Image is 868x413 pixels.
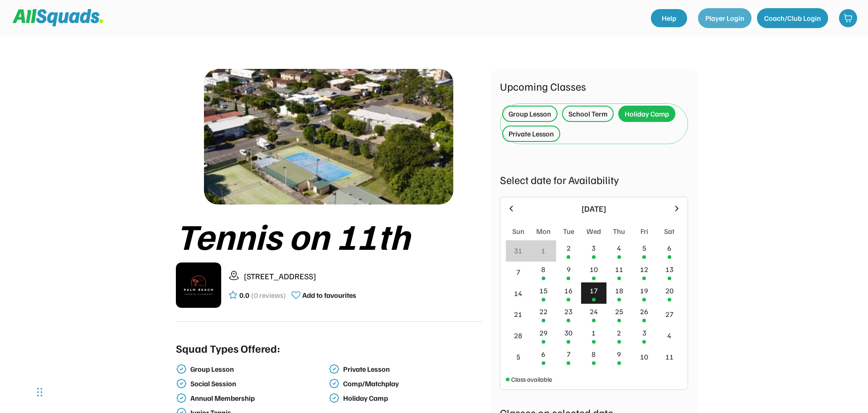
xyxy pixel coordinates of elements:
[640,264,648,275] div: 12
[536,226,551,237] div: Mon
[592,243,596,253] div: 3
[516,267,520,277] div: 7
[698,8,752,28] button: Player Login
[640,306,648,317] div: 26
[567,349,571,360] div: 7
[590,264,598,275] div: 10
[567,264,571,275] div: 9
[617,349,621,360] div: 9
[665,351,674,362] div: 11
[512,226,524,237] div: Sun
[329,364,339,374] img: check-verified-01.svg
[642,327,646,338] div: 3
[613,226,625,237] div: Thu
[541,349,545,360] div: 6
[176,215,482,255] div: Tennis on 11th
[514,245,522,256] div: 31
[302,290,356,301] div: Add to favourites
[190,394,327,403] div: Annual Membership
[239,290,249,301] div: 0.0
[617,243,621,253] div: 4
[514,288,522,299] div: 14
[564,327,572,338] div: 30
[244,270,482,282] div: [STREET_ADDRESS]
[592,349,596,360] div: 8
[615,306,623,317] div: 25
[190,365,327,374] div: Group Lesson
[511,374,552,384] div: Class available
[541,264,545,275] div: 8
[665,264,674,275] div: 13
[343,365,480,374] div: Private Lesson
[757,8,828,28] button: Coach/Club Login
[615,264,623,275] div: 11
[514,309,522,320] div: 21
[204,69,453,204] img: 1000017423.png
[509,128,554,139] div: Private Lesson
[617,327,621,338] div: 2
[539,306,548,317] div: 22
[590,306,598,317] div: 24
[541,245,545,256] div: 1
[176,364,187,374] img: check-verified-01.svg
[592,327,596,338] div: 1
[176,340,280,356] div: Squad Types Offered:
[667,243,671,253] div: 6
[640,351,648,362] div: 10
[564,306,572,317] div: 23
[665,309,674,320] div: 27
[190,379,327,388] div: Social Session
[567,243,571,253] div: 2
[564,285,572,296] div: 16
[568,108,607,119] div: School Term
[664,226,674,237] div: Sat
[514,330,522,341] div: 28
[590,285,598,296] div: 17
[539,327,548,338] div: 29
[625,108,669,119] div: Holiday Camp
[563,226,574,237] div: Tue
[521,203,667,215] div: [DATE]
[176,378,187,389] img: check-verified-01.svg
[176,393,187,403] img: check-verified-01.svg
[251,290,286,301] div: (0 reviews)
[844,14,853,23] img: shopping-cart-01%20%281%29.svg
[509,108,551,119] div: Group Lesson
[500,171,688,188] div: Select date for Availability
[642,243,646,253] div: 5
[176,262,221,308] img: IMG_2979.png
[343,379,480,388] div: Comp/Matchplay
[615,285,623,296] div: 18
[587,226,601,237] div: Wed
[640,285,648,296] div: 19
[329,393,339,403] img: check-verified-01.svg
[651,9,687,27] a: Help
[516,351,520,362] div: 5
[343,394,480,403] div: Holiday Camp
[667,330,671,341] div: 4
[640,226,648,237] div: Fri
[665,285,674,296] div: 20
[13,9,103,26] img: Squad%20Logo.svg
[500,78,688,94] div: Upcoming Classes
[539,285,548,296] div: 15
[329,378,339,389] img: check-verified-01.svg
